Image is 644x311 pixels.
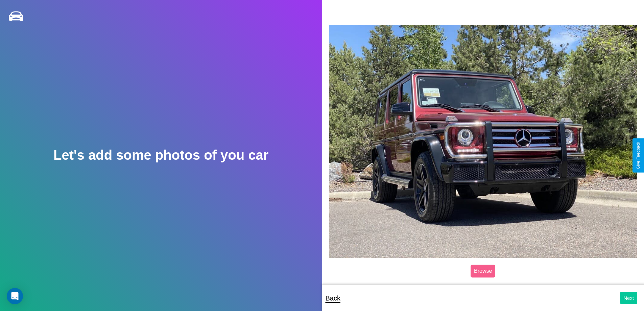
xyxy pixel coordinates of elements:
[53,148,268,163] h2: Let's add some photos of you car
[620,292,637,304] button: Next
[329,25,638,258] img: posted
[636,142,641,169] div: Give Feedback
[471,265,495,277] label: Browse
[326,292,340,304] p: Back
[7,288,23,304] div: Open Intercom Messenger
